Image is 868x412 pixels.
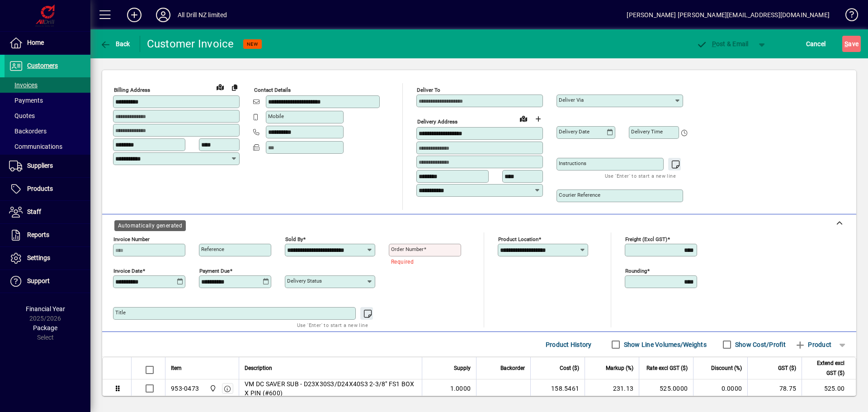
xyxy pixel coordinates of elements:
div: 525.0000 [645,384,688,393]
span: NEW [247,41,258,47]
span: Backorder [500,363,525,373]
div: Customer Invoice [147,37,234,51]
span: Invoices [9,81,38,89]
mat-label: Delivery date [559,128,590,135]
span: Rate excl GST ($) [646,363,688,373]
div: 953-0473 [171,384,199,393]
span: Quotes [9,112,35,119]
span: Description [245,363,272,373]
mat-label: Sold by [285,236,303,242]
button: Back [98,36,132,52]
span: Supply [454,363,471,373]
a: Suppliers [5,155,90,177]
span: Payments [9,97,43,104]
td: 525.00 [802,379,856,398]
span: S [844,40,848,47]
span: ost & Email [696,40,749,47]
a: Invoices [5,77,90,93]
button: Post & Email [692,36,753,52]
span: Back [100,40,130,47]
mat-label: Deliver To [417,87,440,93]
div: All Drill NZ limited [178,8,227,22]
mat-label: Courier Reference [559,192,600,198]
mat-label: Invoice number [113,236,150,242]
span: Reports [27,231,49,238]
a: Support [5,270,90,293]
mat-label: Freight (excl GST) [625,236,667,242]
mat-label: Title [115,309,126,316]
span: All Drill NZ Limited [207,384,217,393]
mat-label: Product location [498,236,538,242]
span: Discount (%) [711,363,742,373]
mat-hint: Use 'Enter' to start a new line [605,170,676,181]
a: Backorders [5,123,90,139]
span: Home [27,39,44,46]
span: ave [844,37,859,51]
button: Choose address [531,112,545,126]
button: Copy to Delivery address [227,80,242,95]
span: P [712,40,716,47]
button: Cancel [804,36,828,52]
a: Staff [5,201,90,223]
td: 158.5461 [530,379,585,398]
button: Profile [149,7,178,23]
a: Products [5,178,90,200]
span: Product [795,337,831,352]
span: Products [27,185,53,192]
mat-label: Reference [201,246,224,252]
mat-label: Mobile [268,113,284,119]
span: Cancel [806,37,826,51]
span: Package [33,324,57,331]
mat-label: Instructions [559,160,586,166]
span: Staff [27,208,41,215]
a: Reports [5,224,90,246]
app-page-header-button: Back [90,36,140,52]
a: Payments [5,93,90,108]
span: Settings [27,254,50,261]
mat-error: Required [391,256,454,266]
span: Financial Year [26,305,65,313]
mat-label: Delivery status [287,278,322,284]
a: Settings [5,247,90,270]
a: Knowledge Base [839,2,857,31]
button: Add [120,7,149,23]
div: [PERSON_NAME] [PERSON_NAME][EMAIL_ADDRESS][DOMAIN_NAME] [627,8,830,22]
span: Support [27,277,50,284]
mat-label: Deliver via [559,97,584,103]
label: Show Cost/Profit [733,340,786,349]
mat-label: Payment due [199,268,230,274]
span: Extend excl GST ($) [807,358,844,378]
span: Backorders [9,128,47,135]
a: View on map [213,80,227,94]
label: Show Line Volumes/Weights [622,340,707,349]
span: GST ($) [778,363,796,373]
span: VM DC SAVER SUB - D23X30S3/D24X40S3 2-3/8" FS1 BOX X PIN (#600) [245,379,416,398]
mat-label: Delivery time [631,128,663,135]
mat-label: Invoice date [113,268,142,274]
button: Product [790,336,836,353]
a: View on map [516,111,531,126]
span: Cost ($) [560,363,579,373]
span: Item [171,363,182,373]
div: Automatically generated [114,220,186,231]
button: Save [842,36,861,52]
button: Product History [542,336,595,353]
mat-hint: Use 'Enter' to start a new line [297,320,368,330]
mat-label: Order number [391,246,424,252]
span: 1.0000 [450,384,471,393]
span: Customers [27,62,58,69]
td: 231.13 [585,379,639,398]
a: Communications [5,139,90,154]
span: Communications [9,143,62,150]
td: 0.0000 [693,379,747,398]
span: Product History [546,337,592,352]
span: Markup (%) [606,363,633,373]
a: Home [5,32,90,54]
a: Quotes [5,108,90,123]
td: 78.75 [747,379,802,398]
mat-label: Rounding [625,268,647,274]
span: Suppliers [27,162,53,169]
